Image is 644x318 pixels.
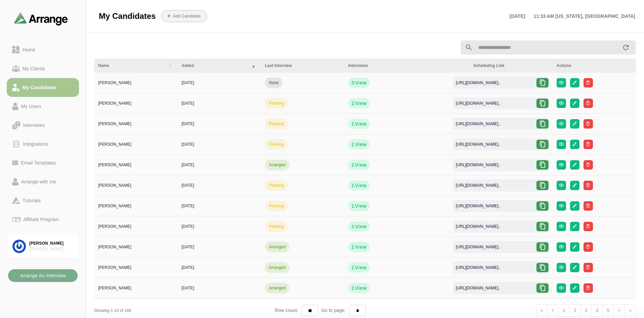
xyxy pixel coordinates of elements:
[450,244,506,250] div: [URL][DOMAIN_NAME]..
[269,223,284,229] div: pending
[355,264,367,271] span: View
[20,65,48,73] div: My Clients
[348,201,370,211] button: 1View
[265,63,340,69] div: Last Interview
[450,223,506,229] div: [URL][DOMAIN_NAME]..
[182,80,257,86] div: [DATE]
[269,182,284,188] div: pending
[269,264,285,271] div: arranged
[98,80,173,86] div: [PERSON_NAME]
[450,182,506,188] div: [URL][DOMAIN_NAME]..
[98,285,173,291] div: [PERSON_NAME]
[98,182,173,188] div: [PERSON_NAME]
[269,285,285,291] div: arranged
[348,119,370,129] button: 1View
[473,63,549,69] div: Scheduling Link
[355,100,367,107] span: View
[450,141,506,147] div: [URL][DOMAIN_NAME]..
[269,162,285,168] div: arranged
[348,78,370,88] button: 0View
[18,159,58,167] div: Email Templates
[182,203,257,209] div: [DATE]
[94,308,275,314] div: Showing 1-10 of 186
[21,121,47,129] div: Interviews
[351,100,355,107] strong: 1
[622,43,630,51] i: appended action
[351,162,355,168] strong: 1
[351,120,355,127] strong: 1
[351,223,355,230] strong: 1
[18,102,44,110] div: My Users
[355,141,367,148] span: View
[182,264,257,271] div: [DATE]
[351,182,355,189] strong: 1
[98,264,173,271] div: [PERSON_NAME]
[98,100,173,106] div: [PERSON_NAME]
[355,162,367,168] span: View
[269,80,279,86] div: None
[98,162,173,168] div: [PERSON_NAME]
[20,197,43,205] div: Tutorials
[450,162,506,168] div: [URL][DOMAIN_NAME]..
[355,285,367,291] span: View
[348,160,370,170] button: 1View
[450,121,506,127] div: [URL][DOMAIN_NAME]..
[269,121,284,127] div: pending
[98,203,173,209] div: [PERSON_NAME]
[355,223,367,230] span: View
[613,305,625,317] a: Next
[269,141,284,147] div: pending
[618,308,620,313] span: >
[7,135,79,153] a: Integrations
[355,203,367,209] span: View
[20,83,59,92] div: My Candidates
[348,180,370,190] button: 1View
[7,234,79,258] a: [PERSON_NAME][PERSON_NAME] Associates
[625,305,636,317] a: Next
[29,246,73,252] div: [PERSON_NAME] Associates
[269,244,285,250] div: arranged
[355,244,367,250] span: View
[351,244,355,250] strong: 1
[450,80,506,86] div: [URL][DOMAIN_NAME]..
[450,285,506,291] div: [URL][DOMAIN_NAME]..
[98,244,173,250] div: [PERSON_NAME]
[355,79,367,86] span: View
[269,203,284,209] div: pending
[7,116,79,135] a: Interviews
[182,182,257,188] div: [DATE]
[591,305,603,317] a: 4
[450,203,506,209] div: [URL][DOMAIN_NAME]..
[569,305,581,317] a: 2
[182,244,257,250] div: [DATE]
[348,98,370,108] button: 1View
[20,140,51,148] div: Integrations
[21,215,61,223] div: Affiliate Program
[182,100,257,106] div: [DATE]
[318,308,349,313] span: Go to page:
[18,178,59,186] div: Arrange with me
[98,223,173,229] div: [PERSON_NAME]
[450,100,506,106] div: [URL][DOMAIN_NAME]..
[275,308,301,313] span: Row count:
[182,223,257,229] div: [DATE]
[7,97,79,116] a: My Users
[7,210,79,229] a: Affiliate Program
[351,141,355,148] strong: 1
[351,264,355,271] strong: 1
[348,63,465,69] div: Interviews
[348,221,370,232] button: 1View
[580,305,592,317] a: 3
[348,283,370,293] button: 1View
[14,12,68,25] img: arrangeai-name-small-logo.4d2b8aee.svg
[351,203,355,209] strong: 1
[450,264,506,271] div: [URL][DOMAIN_NAME]..
[182,285,257,291] div: [DATE]
[7,153,79,172] a: Email Templates
[7,78,79,97] a: My Candidates
[355,120,367,127] span: View
[29,241,73,246] div: [PERSON_NAME]
[7,40,79,59] a: Home
[348,262,370,273] button: 1View
[182,63,247,69] div: Added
